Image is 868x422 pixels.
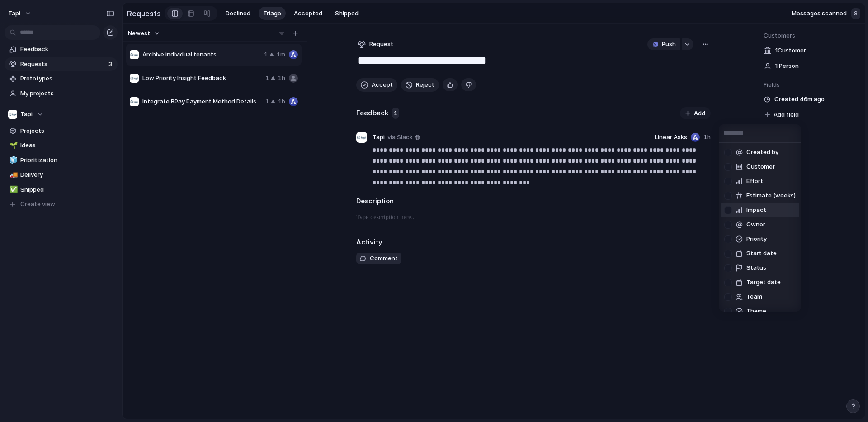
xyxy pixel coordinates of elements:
[746,278,781,287] span: Target date
[746,249,777,258] span: Start date
[746,307,766,316] span: Theme
[746,234,767,244] span: Priority
[746,220,765,229] span: Owner
[746,292,762,301] span: Team
[746,206,766,215] span: Impact
[746,148,778,157] span: Created by
[746,177,763,186] span: Effort
[746,191,796,200] span: Estimate (weeks)
[746,263,766,272] span: Status
[746,162,775,171] span: Customer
